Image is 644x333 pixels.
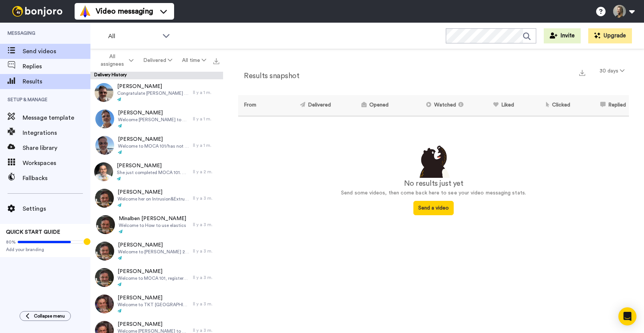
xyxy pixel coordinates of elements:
[20,311,71,321] button: Collapse menu
[95,189,114,208] img: 97a75d30-bbc5-4b8b-83b8-c8a669725dc0-thumb.jpg
[213,58,219,64] img: export.svg
[334,95,392,116] th: Opened
[95,294,114,313] img: bf4cd112-f683-49fa-b770-80ff05a445c5-thumb.jpg
[193,116,219,122] div: Il y a 1 m.
[90,264,223,291] a: [PERSON_NAME]Welcome to MOCA 101, registered with FLASH 40% offer. He is also interested in LIVE:...
[79,5,91,17] img: vm-color.svg
[117,162,189,170] span: [PERSON_NAME]
[193,142,219,148] div: Il y a 1 m.
[90,211,223,238] a: Minalben [PERSON_NAME]Welcome to How to use elasticsIl y a 3 m.
[108,32,159,41] span: All
[118,241,189,249] span: [PERSON_NAME]
[23,204,90,213] span: Settings
[23,159,90,168] span: Workspaces
[6,230,60,235] span: QUICK START GUIDE
[238,72,299,80] h2: Results snapshot
[211,55,222,66] button: Export all results that match these filters now.
[118,196,189,202] span: Welcome her on Intrusion&Extrusion. She has already completed Class II treatments in January.
[469,95,517,116] th: Liked
[84,238,90,245] div: Tooltip anchor
[117,90,189,96] span: Congratulate [PERSON_NAME] for completing MOCA 101. She started in February. Remind her about Q&A...
[117,170,189,176] span: She just completed MOCA 101. She's a pediatric dentist only treating under 18. I think she was lo...
[97,53,127,68] span: All assignees
[118,188,189,196] span: [PERSON_NAME]
[95,109,114,128] img: 937ddedc-48d6-4cb3-8e42-4880a278e4fb-thumb.jpg
[118,268,189,275] span: [PERSON_NAME]
[90,291,223,317] a: [PERSON_NAME]Welcome to TKT [GEOGRAPHIC_DATA]. [PERSON_NAME] is [PERSON_NAME] assistant.Il y a 3 m.
[119,222,186,228] span: Welcome to How to use elastics
[118,143,189,149] span: Welcome to MOCA 101/has not accessed the courses
[95,242,114,261] img: 868f6f90-e0b5-441e-b689-d2149ce5a75a-thumb.jpg
[95,136,114,155] img: abd5b573-952b-4837-a738-e8719c8476b5-thumb.jpg
[177,54,211,67] button: All time
[23,174,90,183] span: Fallbacks
[118,302,189,308] span: Welcome to TKT [GEOGRAPHIC_DATA]. [PERSON_NAME] is [PERSON_NAME] assistant.
[193,222,219,228] div: Il y a 3 m.
[118,136,189,143] span: [PERSON_NAME]
[118,249,189,255] span: Welcome to [PERSON_NAME] 2025/26. Registered with CLEAR123
[517,95,573,116] th: Clicked
[193,301,219,307] div: Il y a 3 m.
[544,28,581,43] button: Invite
[392,95,469,116] th: Watched
[577,67,587,78] button: Export a summary of each team member’s results that match this filter now.
[193,274,219,281] div: Il y a 3 m.
[118,117,189,123] span: Welcome [PERSON_NAME] to How to use Elastics
[90,106,223,132] a: [PERSON_NAME]Welcome [PERSON_NAME] to How to use ElasticsIl y a 1 m.
[96,6,153,17] span: Video messaging
[90,238,223,264] a: [PERSON_NAME]Welcome to [PERSON_NAME] 2025/26. Registered with CLEAR123Il y a 3 m.
[96,215,115,234] img: 8bc00619-18a8-4d28-b1d7-b82525a8e42f-thumb.jpg
[193,248,219,254] div: Il y a 3 m.
[118,321,189,328] span: [PERSON_NAME]
[118,109,189,117] span: [PERSON_NAME]
[579,70,585,76] img: export.svg
[573,95,629,116] th: Replied
[34,313,65,319] span: Collapse menu
[6,247,84,253] span: Add your branding
[90,185,223,211] a: [PERSON_NAME]Welcome her on Intrusion&Extrusion. She has already completed Class II treatments in...
[238,95,270,116] th: From
[23,143,90,153] span: Share library
[618,307,636,325] div: Open Intercom Messenger
[270,95,334,116] th: Delivered
[117,83,189,90] span: [PERSON_NAME]
[23,47,90,56] span: Send videos
[90,159,223,185] a: [PERSON_NAME]She just completed MOCA 101. She's a pediatric dentist only treating under 18. I thi...
[90,79,223,106] a: [PERSON_NAME]Congratulate [PERSON_NAME] for completing MOCA 101. She started in February. Remind ...
[94,162,113,181] img: e6f9aab5-6091-4b7c-ad67-88a5987c56cd-thumb.jpg
[23,128,90,137] span: Integrations
[118,275,189,281] span: Welcome to MOCA 101, registered with FLASH 40% offer. He is also interested in LIVE: Kids&Teens.
[138,54,177,67] button: Delivered
[118,294,189,302] span: [PERSON_NAME]
[6,239,16,245] span: 80%
[193,89,219,96] div: Il y a 1 m.
[588,28,632,43] button: Upgrade
[90,72,223,79] div: Delivery History
[595,64,629,78] button: 30 days
[90,132,223,159] a: [PERSON_NAME]Welcome to MOCA 101/has not accessed the coursesIl y a 1 m.
[413,205,454,211] a: Send a video
[92,50,138,71] button: All assignees
[9,6,66,17] img: bj-logo-header-white.svg
[95,268,114,287] img: 9b219f65-5ca7-4e79-824d-275b513fa635-thumb.jpg
[238,189,629,197] p: Send some videos, then come back here to see your video messaging stats.
[23,113,90,122] span: Message template
[23,77,90,86] span: Results
[95,83,113,102] img: 1750550b-457d-45bb-91ee-2ffec8491a46-thumb.jpg
[119,215,186,222] span: Minalben [PERSON_NAME]
[23,62,90,71] span: Replies
[238,178,629,189] div: No results just yet
[193,169,219,175] div: Il y a 2 m.
[193,195,219,201] div: Il y a 3 m.
[415,143,453,178] img: results-emptystates.png
[413,201,454,215] button: Send a video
